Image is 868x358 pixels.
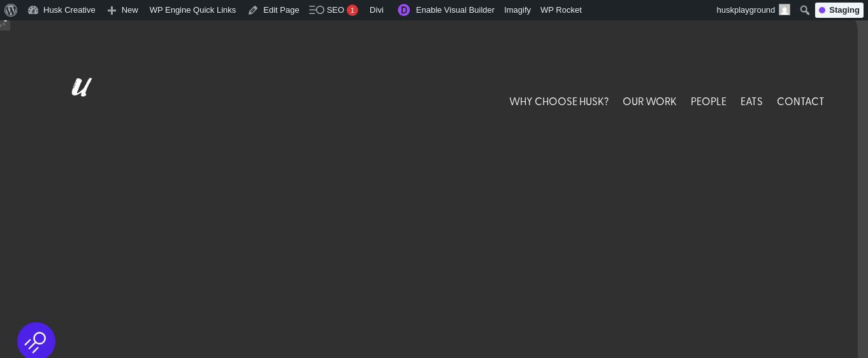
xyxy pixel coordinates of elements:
[509,73,609,129] a: WHY CHOOSE HUSK?
[741,73,763,129] a: EATS
[717,5,776,15] span: huskplayground
[43,73,113,129] img: Husk logo
[347,4,358,16] div: 1
[691,73,727,129] a: PEOPLE
[623,73,677,129] a: OUR WORK
[777,73,825,129] a: CONTACT
[815,3,864,18] div: Staging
